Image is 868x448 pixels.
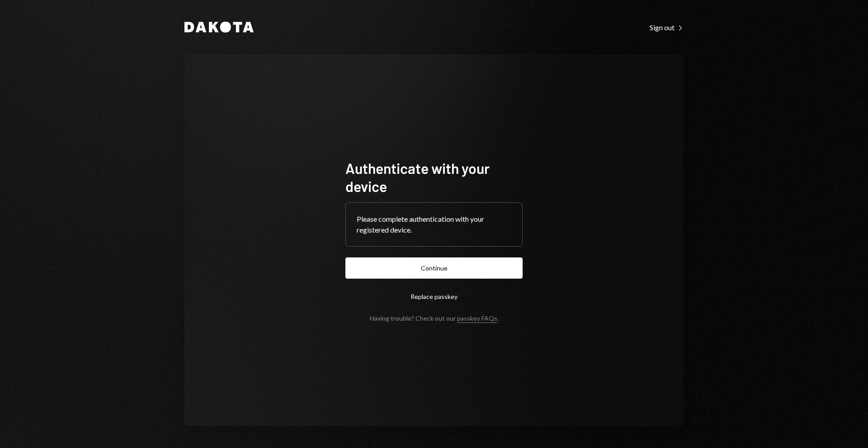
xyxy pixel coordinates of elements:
[650,22,684,32] a: Sign out
[370,314,499,322] div: Having trouble? Check out our .
[345,257,523,279] button: Continue
[345,286,523,307] button: Replace passkey
[650,23,684,32] div: Sign out
[345,159,523,195] h1: Authenticate with your device
[357,214,511,235] div: Please complete authentication with your registered device.
[457,314,497,323] a: passkey FAQs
